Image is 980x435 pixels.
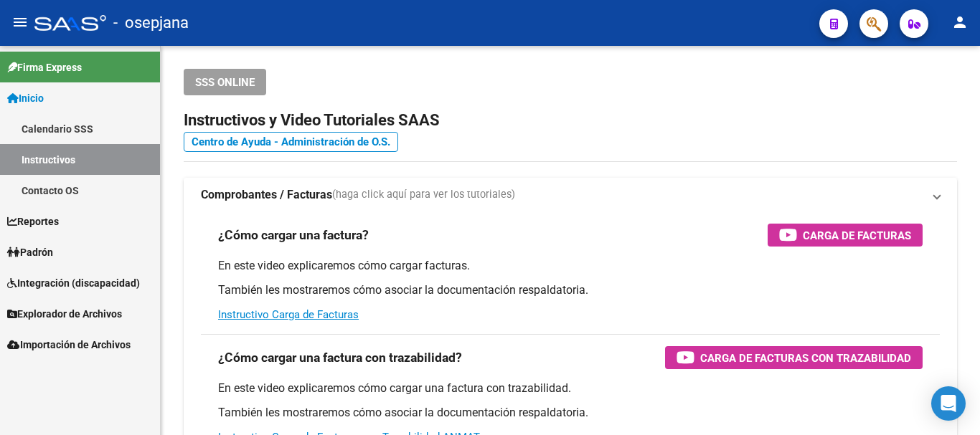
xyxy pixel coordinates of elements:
button: SSS ONLINE [184,69,266,95]
span: Explorador de Archivos [7,306,122,322]
div: Open Intercom Messenger [931,386,966,421]
a: Centro de Ayuda - Administración de O.S. [184,132,398,152]
mat-expansion-panel-header: Comprobantes / Facturas(haga click aquí para ver los tutoriales) [184,178,957,212]
a: Instructivo Carga de Facturas [218,308,359,321]
span: - osepjana [113,7,189,39]
span: Firma Express [7,59,82,75]
h3: ¿Cómo cargar una factura? [218,225,369,245]
button: Carga de Facturas [768,224,923,247]
p: También les mostraremos cómo asociar la documentación respaldatoria. [218,282,923,298]
button: Carga de Facturas con Trazabilidad [665,346,923,369]
h2: Instructivos y Video Tutoriales SAAS [184,107,957,134]
span: Carga de Facturas [803,226,911,244]
span: (haga click aquí para ver los tutoriales) [332,187,515,203]
span: SSS ONLINE [195,76,255,89]
span: Padrón [7,244,53,260]
span: Integración (discapacidad) [7,275,140,291]
p: En este video explicaremos cómo cargar una factura con trazabilidad. [218,381,923,396]
span: Importación de Archivos [7,337,131,353]
p: En este video explicaremos cómo cargar facturas. [218,258,923,274]
mat-icon: menu [11,14,29,31]
span: Reportes [7,214,59,229]
mat-icon: person [951,14,969,31]
h3: ¿Cómo cargar una factura con trazabilidad? [218,348,462,368]
span: Carga de Facturas con Trazabilidad [700,349,911,367]
span: Inicio [7,90,44,106]
strong: Comprobantes / Facturas [201,187,332,203]
p: También les mostraremos cómo asociar la documentación respaldatoria. [218,405,923,421]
